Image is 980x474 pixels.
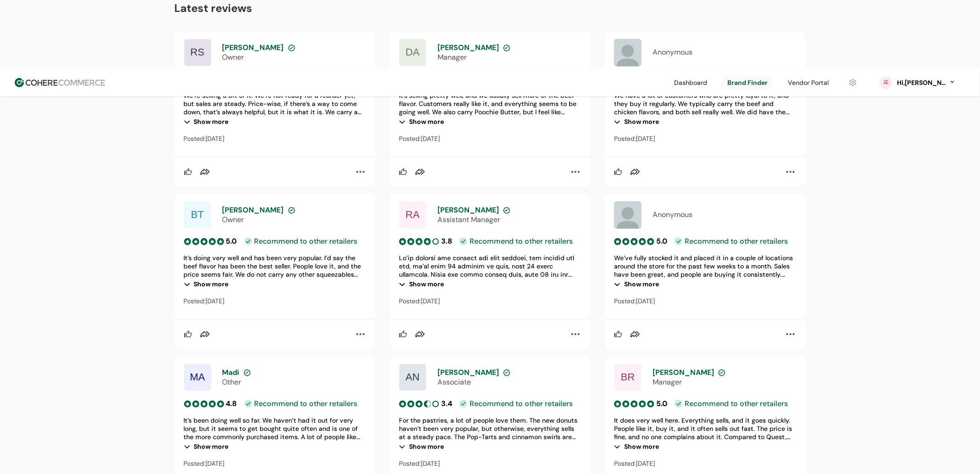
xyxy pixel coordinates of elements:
[399,116,581,127] div: Show more
[222,52,366,62] div: Owner
[653,47,796,58] div: Anonymous
[437,52,581,62] div: Manager
[184,459,366,468] div: Posted: [DATE]
[222,205,284,215] span: [PERSON_NAME]
[399,134,581,143] div: Posted: [DATE]
[879,76,893,89] svg: 0 percent
[614,441,796,452] div: Show more
[184,254,366,279] div: It’s doing very well and has been very popular. I’d say the beef flavor has been the best seller....
[222,368,239,377] span: Madi
[226,398,237,409] div: 4.8
[244,237,358,245] div: Recommend to other retailers
[222,43,284,52] span: [PERSON_NAME]
[399,91,581,116] div: It’s selling pretty well, and we usually sell more of the beef flavor. Customers really like it, ...
[184,116,366,127] div: Show more
[441,236,452,246] div: 3.8
[399,416,581,441] div: For the pastries, a lot of people love them. The new donuts haven’t been very popular, but otherw...
[614,459,796,468] div: Posted: [DATE]
[184,91,366,116] div: We’re selling a bit of it. We’re not ready for a reorder yet, but sales are steady. Price-wise, i...
[222,377,366,387] div: Other
[614,116,796,127] div: Show more
[244,400,358,407] div: Recommend to other retailers
[399,441,581,452] div: Show more
[437,377,581,387] div: Associate
[184,279,366,290] div: Show more
[399,279,581,290] div: Show more
[441,398,452,409] div: 3.4
[437,205,499,215] span: [PERSON_NAME]
[184,441,366,452] div: Show more
[653,209,796,220] div: Anonymous
[675,400,788,407] div: Recommend to other retailers
[614,91,796,116] div: We have a lot of customers who are pretty loyal to it, and they buy it regularly. We typically ca...
[653,377,796,387] div: Manager
[399,254,581,279] div: Lo’ip dolorsi ame consect adi elit seddoei, tem incidid utl etd, ma’al enim 94 adminim ve quis, n...
[656,398,667,409] div: 5.0
[656,236,667,246] div: 5.0
[399,297,581,305] div: Posted: [DATE]
[897,78,947,88] div: Hi, [PERSON_NAME]
[222,215,366,224] div: Owner
[184,297,366,305] div: Posted: [DATE]
[15,78,105,87] img: Cohere Logo
[437,215,581,224] div: Assistant Manager
[614,134,796,143] div: Posted: [DATE]
[614,279,796,290] div: Show more
[614,297,796,305] div: Posted: [DATE]
[614,254,796,279] div: We’ve fully stocked it and placed it in a couple of locations around the store for the past few w...
[897,78,956,88] button: Hi,[PERSON_NAME]
[437,368,499,377] span: [PERSON_NAME]
[460,400,573,407] div: Recommend to other retailers
[184,416,366,441] div: It’s been doing well so far. We haven’t had it out for very long, but it seems to get bought quit...
[184,134,366,143] div: Posted: [DATE]
[675,237,788,245] div: Recommend to other retailers
[460,237,573,245] div: Recommend to other retailers
[614,416,796,441] div: It does very well here. Everything sells, and it goes quickly. People like it, buy it, and it oft...
[437,43,499,52] span: [PERSON_NAME]
[399,459,581,468] div: Posted: [DATE]
[226,236,237,246] div: 5.0
[653,368,714,377] span: [PERSON_NAME]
